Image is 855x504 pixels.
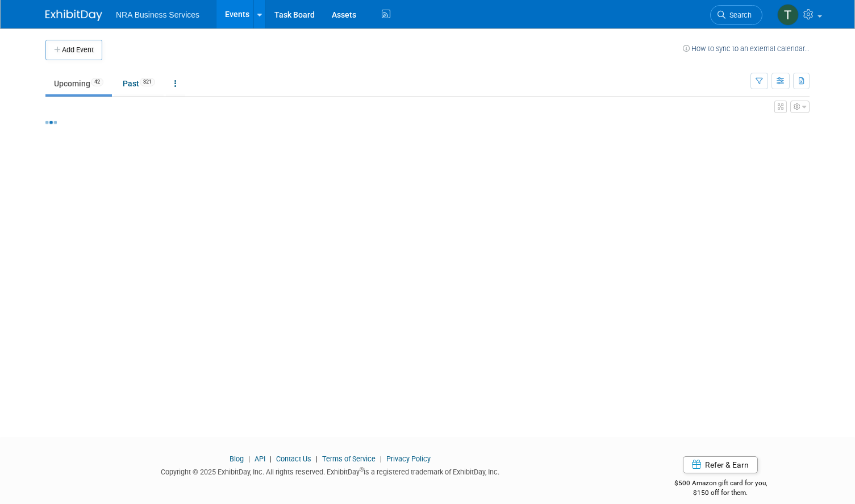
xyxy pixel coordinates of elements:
a: Upcoming42 [45,73,112,94]
a: Contact Us [276,455,311,463]
img: Terry Gamal ElDin [777,4,799,26]
span: NRA Business Services [116,10,199,19]
span: | [313,455,320,463]
span: | [267,455,274,463]
span: 42 [91,78,103,86]
span: Search [725,11,752,19]
a: API [255,455,265,463]
a: Search [710,5,762,25]
div: $500 Amazon gift card for you, [631,471,810,497]
a: Refer & Earn [683,456,758,473]
img: ExhibitDay [45,10,102,21]
span: | [245,455,253,463]
span: | [377,455,385,463]
img: loading... [45,121,57,124]
button: Add Event [45,40,102,60]
a: Privacy Policy [386,455,431,463]
span: 321 [140,78,155,86]
div: Copyright © 2025 ExhibitDay, Inc. All rights reserved. ExhibitDay is a registered trademark of Ex... [45,464,614,477]
sup: ® [360,466,364,473]
a: Past321 [114,73,164,94]
a: How to sync to an external calendar... [683,44,810,53]
div: $150 off for them. [631,488,810,498]
a: Blog [230,455,244,463]
a: Terms of Service [322,455,376,463]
